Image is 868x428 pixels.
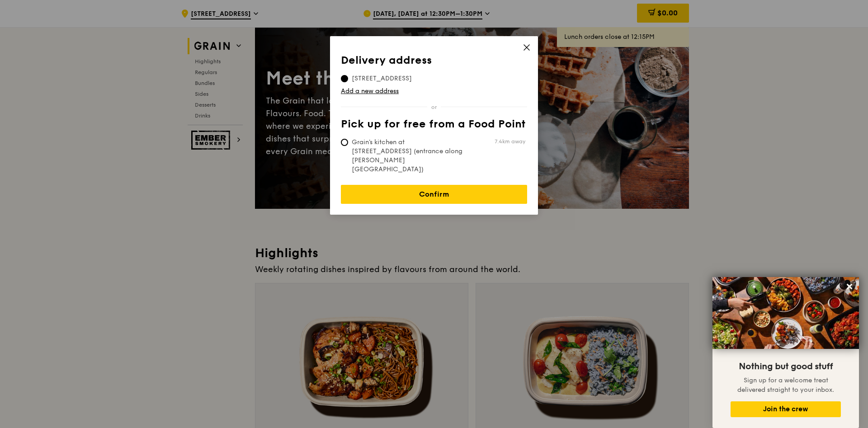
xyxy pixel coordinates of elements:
button: Close [842,279,857,294]
span: 7.4km away [495,138,525,145]
span: Grain's kitchen at [STREET_ADDRESS] (entrance along [PERSON_NAME][GEOGRAPHIC_DATA]) [341,138,476,174]
a: Add a new address [341,87,527,96]
span: Nothing but good stuff [739,361,833,372]
span: Sign up for a welcome treat delivered straight to your inbox. [737,376,834,394]
th: Pick up for free from a Food Point [341,118,527,134]
th: Delivery address [341,54,527,71]
button: Join the crew [731,401,841,417]
input: [STREET_ADDRESS] [341,75,348,82]
a: Confirm [341,185,527,204]
img: DSC07876-Edit02-Large.jpeg [712,277,859,349]
input: Grain's kitchen at [STREET_ADDRESS] (entrance along [PERSON_NAME][GEOGRAPHIC_DATA])7.4km away [341,139,348,146]
span: [STREET_ADDRESS] [341,74,423,83]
